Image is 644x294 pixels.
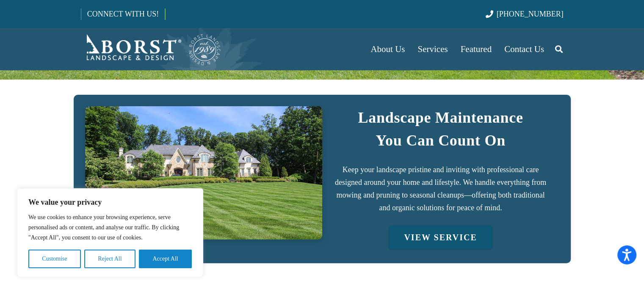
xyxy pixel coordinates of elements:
[498,28,550,70] a: Contact Us
[461,44,492,54] span: Featured
[17,188,203,277] div: We value your privacy
[550,38,567,60] a: Search
[504,44,544,54] span: Contact Us
[85,106,322,239] a: IMG_7723 (1)
[486,10,563,18] a: [PHONE_NUMBER]
[335,165,546,212] span: Keep your landscape pristine and inviting with professional care designed around your home and li...
[28,250,81,268] button: Customise
[81,32,221,66] a: Borst-Logo
[497,10,564,18] span: [PHONE_NUMBER]
[358,109,523,126] strong: Landscape Maintenance
[417,44,448,54] span: Services
[411,28,454,70] a: Services
[81,4,165,24] a: CONNECT WITH US!
[139,250,192,268] button: Accept All
[28,212,192,243] p: We use cookies to enhance your browsing experience, serve personalised ads or content, and analys...
[84,250,135,268] button: Reject All
[376,132,506,149] strong: You Can Count On
[454,28,498,70] a: Featured
[389,225,492,249] a: VIEW SERVICE
[28,197,192,207] p: We value your privacy
[364,28,411,70] a: About Us
[370,44,405,54] span: About Us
